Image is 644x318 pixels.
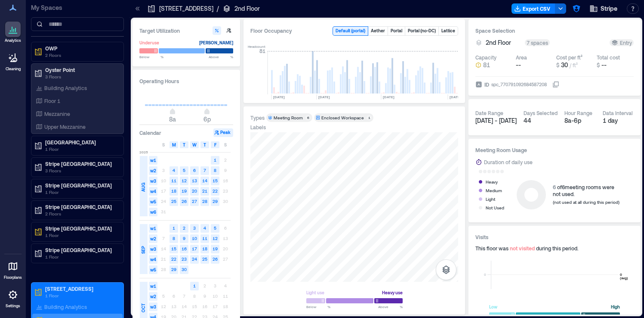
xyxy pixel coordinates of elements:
[173,225,175,231] text: 1
[45,203,117,210] p: Stripe [GEOGRAPHIC_DATA]
[44,110,70,117] p: Mezzanine
[274,115,303,121] div: Meeting Room
[172,141,176,148] span: M
[378,304,403,309] span: Above %
[6,303,20,309] p: Settings
[44,97,60,104] p: Floor 1
[192,256,197,262] text: 24
[139,128,161,137] h3: Calendar
[202,236,207,241] text: 11
[45,225,117,232] p: Stripe [GEOGRAPHIC_DATA]
[45,232,117,239] p: 1 Floor
[149,292,157,301] span: w2
[203,225,206,231] text: 4
[139,26,233,35] h3: Target Utilization
[486,38,511,47] span: 2nd Floor
[202,199,207,204] text: 28
[171,246,176,251] text: 15
[510,245,535,251] span: not visited
[45,73,117,80] p: 3 Floors
[4,275,22,280] p: Floorplans
[182,246,187,251] text: 16
[234,4,260,13] p: 2nd Floor
[149,245,157,253] span: w3
[149,255,157,264] span: w4
[139,54,163,59] span: Below %
[382,288,403,297] div: Heavy use
[217,4,219,13] p: /
[149,187,157,196] span: w4
[3,284,23,311] a: Settings
[489,302,497,311] div: Low
[213,188,218,193] text: 22
[203,168,206,173] text: 7
[171,256,176,262] text: 22
[611,39,632,46] div: Entry
[159,4,213,13] p: [STREET_ADDRESS]
[214,168,216,173] text: 8
[6,66,21,72] p: Cleaning
[213,256,218,262] text: 26
[570,62,578,68] span: / ft²
[305,115,311,120] div: 6
[139,150,148,155] span: 2025
[475,54,496,61] div: Capacity
[193,168,196,173] text: 6
[512,3,555,14] button: Export CSV
[490,80,548,89] div: spc_770791092684587208
[149,156,157,165] span: w1
[45,66,117,73] p: Oyster Point
[202,246,207,251] text: 18
[140,303,147,312] span: OCT
[484,80,489,89] span: ID
[556,61,593,69] button: $ 30 / ft²
[45,182,117,189] p: Stripe [GEOGRAPHIC_DATA]
[475,61,512,69] button: 81
[306,304,330,309] span: Below %
[173,168,175,173] text: 4
[213,178,218,183] text: 15
[192,199,197,204] text: 27
[611,302,620,311] div: High
[601,61,607,69] span: --
[162,141,165,148] span: S
[603,109,633,116] div: Data Interval
[44,84,87,91] p: Building Analytics
[273,95,285,99] text: [DATE]
[45,52,117,59] p: 2 Floors
[556,54,582,61] div: Cost per ft²
[524,116,558,125] div: 44
[484,272,486,277] tspan: 0
[475,233,634,241] h3: Visits
[368,27,388,35] button: Aether
[44,123,86,130] p: Upper Mezzanine
[171,199,176,204] text: 25
[553,184,619,197] div: of 6 meeting rooms were not used.
[140,183,147,192] span: AUG
[486,38,521,47] button: 2nd Floor
[484,158,533,166] div: Duration of daily use
[2,47,24,74] a: Cleaning
[475,146,634,154] h3: Meeting Room Usage
[149,224,157,233] span: w1
[139,77,233,85] h3: Operating Hours
[139,38,159,47] div: Underuse
[182,256,187,262] text: 23
[45,160,117,167] p: Stripe [GEOGRAPHIC_DATA]
[31,3,124,12] p: My Spaces
[250,26,326,36] div: Floor Occupancy
[525,39,550,46] div: 7 spaces
[202,178,207,183] text: 14
[45,246,117,253] p: Stripe [GEOGRAPHIC_DATA]
[183,236,185,241] text: 9
[199,38,233,47] div: [PERSON_NAME]
[203,115,211,123] span: 6p
[203,141,206,148] span: T
[561,61,568,69] span: 30
[149,265,157,274] span: w5
[388,27,405,35] button: Portal
[182,188,187,193] text: 19
[553,184,556,190] span: 6
[306,288,324,297] div: Light use
[192,188,197,193] text: 20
